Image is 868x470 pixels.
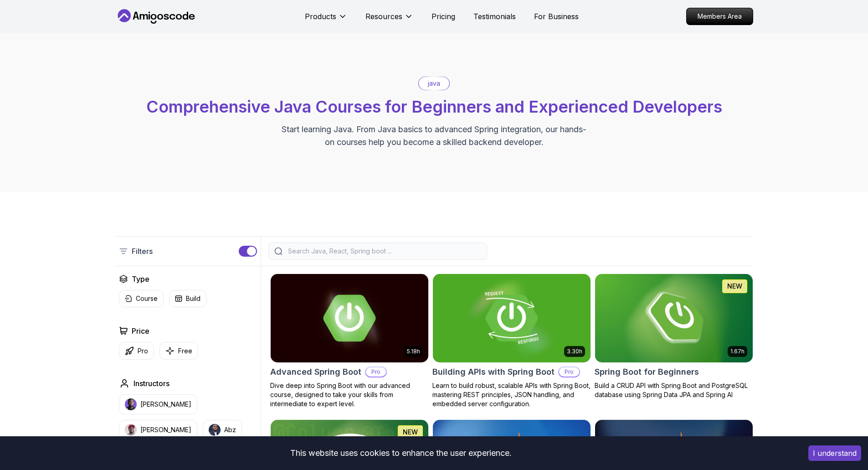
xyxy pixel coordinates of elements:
[595,274,753,362] img: Spring Boot for Beginners card
[132,274,149,284] h2: Type
[305,11,336,22] p: Products
[595,381,753,399] p: Build a CRUD API with Spring Boot and PostgreSQL database using Spring Data JPA and Spring AI
[224,425,236,434] p: Abz
[432,274,591,408] a: Building APIs with Spring Boot card3.30hBuilding APIs with Spring BootProLearn to build robust, s...
[595,274,753,399] a: Spring Boot for Beginners card1.67hNEWSpring Boot for BeginnersBuild a CRUD API with Spring Boot ...
[140,425,191,434] p: [PERSON_NAME]
[146,97,722,117] span: Comprehensive Java Courses for Beginners and Experienced Developers
[119,394,197,414] button: instructor img[PERSON_NAME]
[132,325,149,336] h2: Price
[134,378,169,389] h2: Instructors
[431,11,455,22] a: Pricing
[366,367,386,377] p: Pro
[270,366,361,378] h2: Advanced Spring Boot
[271,274,428,362] img: Advanced Spring Boot card
[567,348,582,355] p: 3.30h
[169,290,206,307] button: Build
[808,445,861,461] button: Accept cookies
[119,342,154,360] button: Pro
[407,348,420,355] p: 5.18h
[730,348,745,355] p: 1.67h
[281,123,587,149] p: Start learning Java. From Java basics to advanced Spring integration, our hands-on courses help y...
[432,366,555,378] h2: Building APIs with Spring Boot
[159,342,198,360] button: Free
[559,367,579,377] p: Pro
[140,400,191,409] p: [PERSON_NAME]
[132,246,153,257] p: Filters
[125,424,137,436] img: instructor img
[138,346,148,356] p: Pro
[125,398,137,410] img: instructor img
[203,420,242,440] button: instructor imgAbz
[365,11,402,22] p: Resources
[286,247,481,256] input: Search Java, React, Spring boot ...
[534,11,579,22] a: For Business
[136,294,158,303] p: Course
[687,8,753,25] p: Members Area
[428,79,440,88] p: java
[305,11,347,29] button: Products
[7,443,795,463] div: This website uses cookies to enhance the user experience.
[473,11,516,22] a: Testimonials
[365,11,413,29] button: Resources
[433,274,591,362] img: Building APIs with Spring Boot card
[186,294,200,303] p: Build
[270,274,429,408] a: Advanced Spring Boot card5.18hAdvanced Spring BootProDive deep into Spring Boot with our advanced...
[209,424,221,436] img: instructor img
[178,346,192,356] p: Free
[595,366,699,378] h2: Spring Boot for Beginners
[727,282,742,291] p: NEW
[686,8,753,25] a: Members Area
[432,381,591,408] p: Learn to build robust, scalable APIs with Spring Boot, mastering REST principles, JSON handling, ...
[403,428,418,437] p: NEW
[270,381,429,408] p: Dive deep into Spring Boot with our advanced course, designed to take your skills from intermedia...
[119,290,164,307] button: Course
[119,420,197,440] button: instructor img[PERSON_NAME]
